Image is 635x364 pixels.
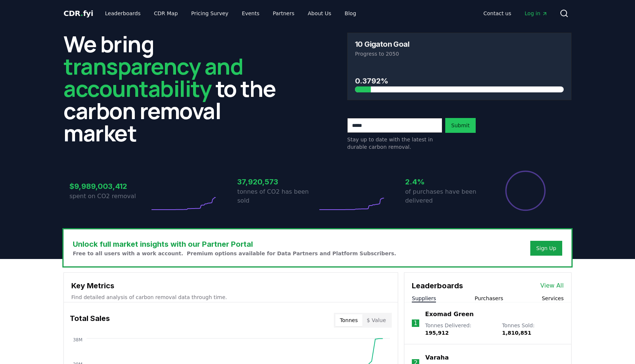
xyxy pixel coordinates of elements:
a: Sign Up [536,245,556,252]
a: CDR.fyi [63,8,93,19]
a: About Us [302,7,337,20]
button: Purchasers [475,295,503,302]
p: Stay up to date with the latest in durable carbon removal. [347,136,442,151]
p: of purchases have been delivered [405,187,485,205]
h3: Key Metrics [71,280,390,291]
a: Partners [267,7,300,20]
h3: $9,989,003,412 [69,181,150,192]
p: spent on CO2 removal [69,192,150,201]
p: Tonnes Sold : [502,322,564,337]
button: Services [542,295,564,302]
p: 1 [414,319,417,328]
p: tonnes of CO2 has been sold [237,187,317,205]
a: Pricing Survey [185,7,234,20]
h3: 0.3792% [355,75,564,86]
span: CDR fyi [63,9,93,18]
tspan: 38M [73,337,82,342]
h3: Leaderboards [412,280,463,291]
nav: Main [478,7,554,20]
a: Log in [519,7,554,20]
p: Find detailed analysis of carbon removal data through time. [71,294,390,301]
a: View All [540,281,564,290]
a: Blog [339,7,362,20]
h3: 37,920,573 [237,176,317,187]
button: Sign Up [530,241,562,256]
h3: Unlock full market insights with our Partner Portal [73,239,396,250]
p: Free to all users with a work account. Premium options available for Data Partners and Platform S... [73,250,396,257]
a: CDR Map [148,7,184,20]
div: Percentage of sales delivered [505,170,546,211]
span: 1,810,851 [502,330,531,336]
a: Exomad Green [425,310,474,319]
nav: Main [99,7,362,20]
p: Progress to 2050 [355,50,564,58]
span: . [81,9,83,18]
h3: 2.4% [405,176,485,187]
a: Leaderboards [99,7,147,20]
button: Tonnes [335,314,362,326]
a: Varaha [425,353,449,362]
span: transparency and accountability [63,51,243,104]
a: Contact us [478,7,517,20]
span: Log in [525,10,548,17]
h2: We bring to the carbon removal market [63,33,288,144]
span: 195,912 [425,330,449,336]
h3: Total Sales [70,313,110,328]
h3: 10 Gigaton Goal [355,40,409,48]
button: Suppliers [412,295,436,302]
p: Tonnes Delivered : [425,322,495,337]
button: $ Value [362,314,391,326]
a: Events [236,7,265,20]
button: Submit [445,118,476,133]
